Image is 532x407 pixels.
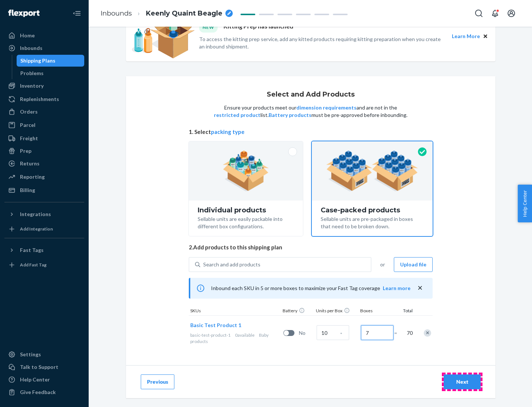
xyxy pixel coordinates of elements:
[199,36,445,50] p: To access the kitting prep service, add any kitted products requiring kitting preparation when yo...
[488,6,502,21] button: Open notifications
[224,22,293,32] p: Kitting Prep has launched
[4,361,84,373] a: Talk to Support
[4,158,84,169] a: Returns
[189,307,281,315] div: SKUs
[69,6,84,21] button: Close Navigation
[4,374,84,386] a: Help Center
[20,376,50,383] div: Help Center
[20,108,38,115] div: Orders
[4,132,84,144] a: Freight
[481,32,490,40] button: Close
[394,257,433,272] button: Upload file
[4,93,84,105] a: Replenishments
[20,82,44,90] div: Inventory
[396,307,414,315] div: Total
[394,329,402,337] span: =
[211,128,245,136] button: packing type
[189,278,433,299] div: Inbound each SKU in 5 or more boxes to maximize your Fast Tag coverage
[190,322,241,329] button: Basic Test Product 1
[281,307,314,315] div: Battery
[4,80,84,92] a: Inventory
[452,32,480,40] button: Learn More
[4,259,84,271] a: Add Fast Tag
[223,151,269,191] img: individual-pack.facf35554cb0f1810c75b2bd6df2d64e.png
[359,307,396,315] div: Boxes
[190,322,241,328] span: Basic Test Product 1
[203,261,260,268] div: Search and add products
[4,184,84,196] a: Billing
[380,261,385,268] span: or
[20,351,41,358] div: Settings
[20,226,53,232] div: Add Integration
[20,186,35,194] div: Billing
[20,32,35,39] div: Home
[214,111,260,119] button: restricted product
[444,374,481,389] button: Next
[416,284,424,292] button: close
[20,70,44,77] div: Problems
[424,329,431,337] div: Remove Item
[95,3,239,24] ol: breadcrumbs
[4,42,84,54] a: Inbounds
[198,214,294,230] div: Sellable units are easily packable into different box configurations.
[20,95,59,103] div: Replenishments
[4,386,84,398] button: Give Feedback
[190,332,280,344] div: Baby products
[4,171,84,183] a: Reporting
[450,378,474,386] div: Next
[4,208,84,220] button: Integrations
[4,145,84,157] a: Prep
[405,329,413,337] span: 70
[321,206,424,214] div: Case-packed products
[4,30,84,41] a: Home
[4,244,84,256] button: Fast Tags
[299,329,314,337] span: No
[4,119,84,131] a: Parcel
[20,363,58,371] div: Talk to Support
[20,211,51,218] div: Integrations
[4,349,84,360] a: Settings
[20,147,31,155] div: Prep
[267,91,355,98] h1: Select and Add Products
[317,325,349,340] input: Case Quantity
[326,151,418,191] img: case-pack.59cecea509d18c883b923b81aeac6d0b.png
[8,10,40,17] img: Flexport logo
[471,6,486,21] button: Open Search Box
[20,262,47,268] div: Add Fast Tag
[189,128,433,136] span: 1. Select
[190,332,231,338] span: basic-test-product-1
[20,121,35,129] div: Parcel
[141,374,174,389] button: Previous
[20,44,42,52] div: Inbounds
[4,106,84,118] a: Orders
[20,173,45,181] div: Reporting
[20,57,55,64] div: Shipping Plans
[296,104,357,111] button: dimension requirements
[504,6,519,21] button: Open account menu
[100,9,132,17] a: Inbounds
[235,332,255,338] span: 0 available
[383,285,410,292] button: Learn more
[199,22,218,32] div: NEW
[198,206,294,214] div: Individual products
[20,135,38,142] div: Freight
[361,325,393,340] input: Number of boxes
[20,388,56,396] div: Give Feedback
[213,104,408,119] p: Ensure your products meet our and are not in the list. must be pre-approved before inbounding.
[17,55,85,67] a: Shipping Plans
[17,67,85,79] a: Problems
[4,223,84,235] a: Add Integration
[314,307,359,315] div: Units per Box
[20,246,44,254] div: Fast Tags
[269,111,311,119] button: Battery products
[20,160,40,167] div: Returns
[518,185,532,222] button: Help Center
[189,243,433,251] span: 2. Add products to this shipping plan
[146,9,222,18] span: Keenly Quaint Beagle
[321,214,424,230] div: Sellable units are pre-packaged in boxes that need to be broken down.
